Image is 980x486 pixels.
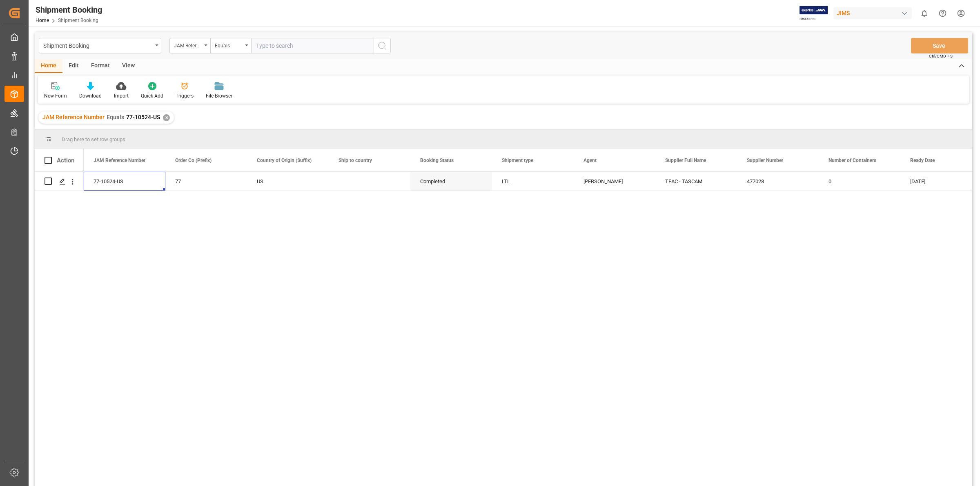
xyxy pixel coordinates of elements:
[257,158,312,163] span: Country of Origin (Suffix)
[833,5,915,21] button: JIMS
[163,114,170,121] div: ✕
[94,158,145,163] span: JAM Reference Number
[141,92,163,100] div: Quick Add
[57,157,74,164] div: Action
[62,59,85,73] div: Edit
[911,38,968,53] button: Save
[174,40,202,49] div: JAM Reference Number
[114,92,129,100] div: Import
[35,59,62,73] div: Home
[116,59,141,73] div: View
[36,18,49,23] a: Home
[169,38,210,53] button: open menu
[43,40,152,50] div: Shipment Booking
[833,7,912,19] div: JIMS
[215,40,243,49] div: Equals
[910,158,935,163] span: Ready Date
[747,158,783,163] span: Supplier Number
[251,38,374,53] input: Type to search
[62,136,125,142] span: Drag here to set row groups
[374,38,391,53] button: search button
[206,92,232,100] div: File Browser
[933,4,952,22] button: Help Center
[915,4,933,22] button: show 0 new notifications
[126,114,160,120] span: 77-10524-US
[584,172,646,191] div: [PERSON_NAME]
[420,158,454,163] span: Booking Status
[584,158,597,163] span: Agent
[176,92,194,100] div: Triggers
[35,172,84,191] div: Press SPACE to select this row.
[175,158,212,163] span: Order Co (Prefix)
[800,6,828,20] img: Exertis%20JAM%20-%20Email%20Logo.jpg_1722504956.jpg
[737,172,819,191] div: 477028
[655,172,737,191] div: TEAC - TASCAM
[420,172,482,191] div: Completed
[665,158,706,163] span: Supplier Full Name
[929,53,953,59] span: Ctrl/CMD + S
[339,158,372,163] span: Ship to country
[175,172,237,191] div: 77
[36,4,102,16] div: Shipment Booking
[257,172,319,191] div: US
[85,59,116,73] div: Format
[42,114,105,120] span: JAM Reference Number
[829,158,876,163] span: Number of Containers
[210,38,251,53] button: open menu
[502,158,533,163] span: Shipment type
[44,92,67,100] div: New Form
[39,38,161,53] button: open menu
[79,92,102,100] div: Download
[84,172,165,191] div: 77-10524-US
[502,172,564,191] div: LTL
[819,172,900,191] div: 0
[107,114,124,120] span: Equals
